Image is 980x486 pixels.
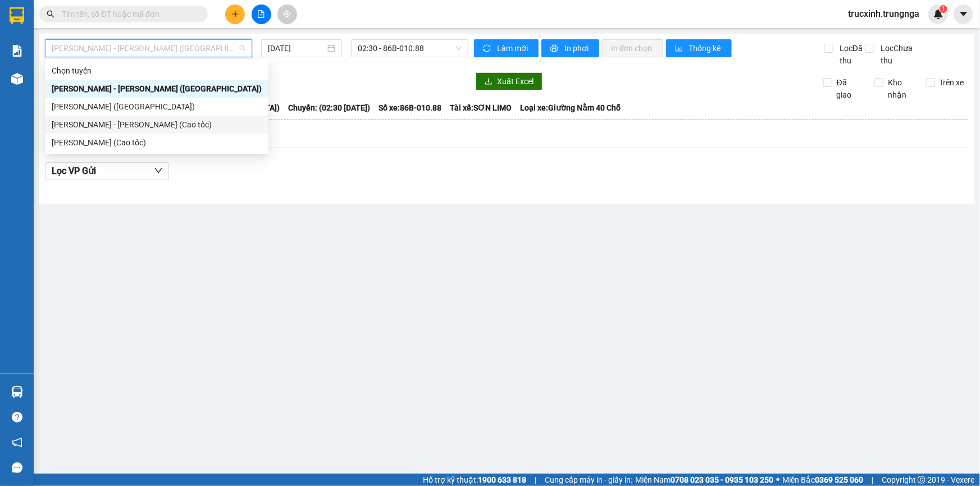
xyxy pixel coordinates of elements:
span: | [535,474,536,486]
span: 02:30 - 86B-010.88 [358,40,462,57]
span: | [872,474,873,486]
button: printerIn phơi [541,39,599,57]
input: 13/08/2025 [268,42,325,54]
span: search [47,10,54,18]
button: caret-down [954,4,973,24]
span: Thống kê [689,42,723,54]
span: notification [12,437,22,448]
span: caret-down [959,9,969,19]
span: message [12,462,22,473]
span: trucxinh.trungnga [839,7,928,21]
span: Trên xe [935,76,969,89]
span: sync [483,44,493,53]
strong: 0369 525 060 [815,475,863,484]
span: Số xe: 86B-010.88 [379,102,441,114]
input: Tìm tên, số ĐT hoặc mã đơn [62,8,194,20]
button: Lọc VP Gửi [45,162,169,180]
span: Tài xế: SƠN LIMO [450,102,512,114]
button: syncLàm mới [474,39,539,57]
strong: 0708 023 035 - 0935 103 250 [671,475,773,484]
span: Làm mới [497,42,530,54]
span: file-add [257,10,265,18]
div: [PERSON_NAME] - [PERSON_NAME] (Cao tốc) [52,118,262,131]
span: In phơi [564,42,590,54]
button: aim [277,4,297,24]
div: Chọn tuyến [52,65,262,77]
span: 1 [941,5,945,13]
button: plus [225,4,245,24]
span: copyright [918,476,926,484]
img: warehouse-icon [11,386,23,398]
span: down [154,166,163,175]
div: [PERSON_NAME] ([GEOGRAPHIC_DATA]) [52,100,262,113]
div: [PERSON_NAME] (Cao tốc) [52,136,262,149]
div: [PERSON_NAME] - [PERSON_NAME] ([GEOGRAPHIC_DATA]) [52,82,262,95]
span: Miền Nam [635,474,773,486]
button: downloadXuất Excel [476,72,543,90]
sup: 1 [940,5,947,13]
span: Đã giao [832,76,866,101]
span: Loại xe: Giường Nằm 40 Chỗ [520,102,621,114]
img: icon-new-feature [933,9,943,19]
span: ⚪️ [776,478,780,482]
button: In đơn chọn [602,39,663,57]
span: question-circle [12,412,22,423]
img: solution-icon [11,45,23,57]
span: plus [231,10,239,18]
span: Kho nhận [883,76,917,101]
span: bar-chart [675,44,685,53]
span: Hỗ trợ kỹ thuật: [423,474,526,486]
span: Cung cấp máy in - giấy in: [545,474,632,486]
button: file-add [252,4,271,24]
div: Phan Thiết - Hồ Chí Minh (Ghế) [45,80,268,98]
button: bar-chartThống kê [666,39,732,57]
span: Miền Bắc [782,474,863,486]
span: Phan Thiết - Hồ Chí Minh (Ghế) [52,40,245,57]
img: warehouse-icon [11,73,23,85]
div: Chọn tuyến [45,62,268,80]
div: Hồ Chí Minh - Phan Thiết (Cao tốc) [45,134,268,152]
strong: 1900 633 818 [478,475,526,484]
div: Phan Thiết - Hồ Chí Minh (Cao tốc) [45,116,268,134]
span: Lọc Chưa thu [876,42,927,67]
div: Hồ Chí Minh - Phan Thiết (Ghế) [45,98,268,116]
span: Chuyến: (02:30 [DATE]) [288,102,370,114]
img: logo-vxr [10,7,24,24]
span: Lọc Đã thu [835,42,865,67]
span: printer [550,44,560,53]
span: Lọc VP Gửi [52,164,96,178]
span: aim [283,10,291,18]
